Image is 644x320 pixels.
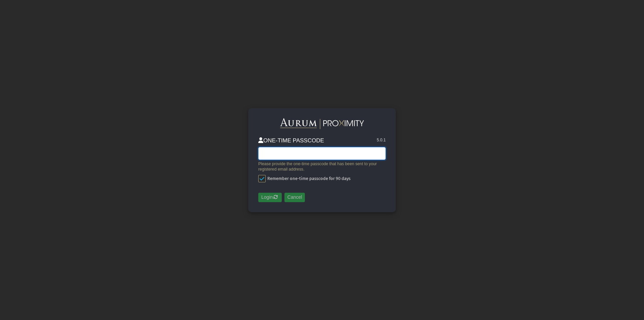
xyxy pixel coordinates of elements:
button: Cancel [284,193,305,202]
img: Aurum-Proximity%20white.svg [280,118,364,129]
div: Please provide the one-time passcode that has been sent to your registered email address. [258,161,386,172]
button: Login [258,193,282,202]
span: Remember one-time passcode for 90 days [266,176,351,181]
h3: ONE-TIME PASSCODE [258,137,324,144]
div: 5.0.1 [377,137,386,147]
